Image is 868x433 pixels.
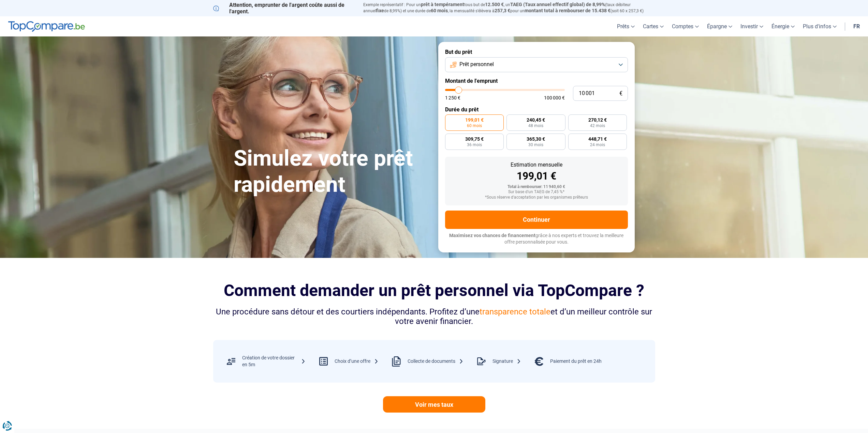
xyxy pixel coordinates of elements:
[445,106,628,113] label: Durée du prêt
[668,16,703,36] a: Comptes
[445,78,628,84] label: Montant de l'emprunt
[213,2,355,15] p: Attention, emprunter de l'argent coûte aussi de l'argent.
[445,232,628,246] p: grâce à nos experts et trouvez la meilleure offre personnalisée pour vous.
[213,307,655,327] div: Une procédure sans détour et des courtiers indépendants. Profitez d’une et d’un meilleur contrôle...
[363,2,655,14] p: Exemple représentatif : Pour un tous but de , un (taux débiteur annuel de 8,99%) et une durée de ...
[495,8,510,13] span: 257,3 €
[528,124,543,128] span: 48 mois
[376,8,384,13] span: fixe
[480,307,550,316] span: transparence totale
[849,16,864,36] a: fr
[451,190,622,195] div: Sur base d'un TAEG de 7,45 %*
[451,171,622,181] div: 199,01 €
[459,61,494,68] span: Prêt personnel
[234,145,430,198] h1: Simulez votre prêt rapidement
[242,355,306,368] div: Création de votre dossier en 5m
[527,137,545,141] span: 365,30 €
[213,281,655,300] h2: Comment demander un prêt personnel via TopCompare ?
[8,21,85,32] img: TopCompare
[527,118,545,122] span: 240,45 €
[335,358,379,365] div: Choix d’une offre
[767,16,799,36] a: Énergie
[451,162,622,168] div: Estimation mensuelle
[467,124,482,128] span: 60 mois
[485,2,504,7] span: 12.500 €
[588,118,607,122] span: 270,12 €
[619,91,622,96] span: €
[449,233,535,238] span: Maximisez vos chances de financement
[465,137,484,141] span: 309,75 €
[588,137,607,141] span: 448,71 €
[445,49,628,55] label: But du prêt
[703,16,736,36] a: Épargne
[492,358,521,365] div: Signature
[431,8,448,13] span: 60 mois
[613,16,639,36] a: Prêts
[467,143,482,147] span: 36 mois
[408,358,464,365] div: Collecte de documents
[736,16,767,36] a: Investir
[590,143,605,147] span: 24 mois
[465,118,484,122] span: 199,01 €
[525,8,610,13] span: montant total à rembourser de 15.438 €
[445,95,460,100] span: 1 250 €
[590,124,605,128] span: 42 mois
[451,185,622,189] div: Total à rembourser: 11 940,60 €
[550,358,602,365] div: Paiement du prêt en 24h
[421,2,464,7] span: prêt à tempérament
[510,2,605,7] span: TAEG (Taux annuel effectif global) de 8,99%
[544,95,565,100] span: 100 000 €
[445,211,628,229] button: Continuer
[451,195,622,200] div: *Sous réserve d'acceptation par les organismes prêteurs
[639,16,668,36] a: Cartes
[799,16,841,36] a: Plus d'infos
[445,57,628,72] button: Prêt personnel
[528,143,543,147] span: 30 mois
[383,396,485,413] a: Voir mes taux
